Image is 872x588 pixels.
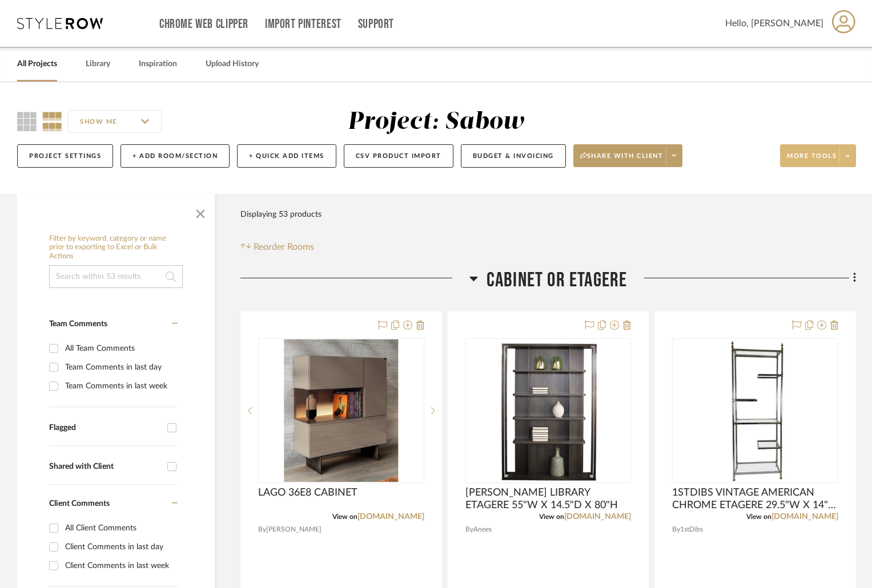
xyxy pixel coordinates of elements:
div: Client Comments in last week [65,557,175,575]
button: Project Settings [17,144,113,168]
div: Team Comments in last day [65,358,175,376]
span: [PERSON_NAME] [266,524,322,535]
div: All Client Comments [65,519,175,537]
span: View on [539,513,564,520]
span: Client Comments [49,500,110,508]
a: Chrome Web Clipper [159,19,248,29]
div: Client Comments in last day [65,538,175,556]
button: Share with client [573,144,683,167]
span: 1stDibs [680,524,703,535]
span: Anees [473,524,492,535]
span: LAGO 36E8 CABINET [258,486,357,499]
span: Share with client [580,152,664,169]
span: View on [746,513,771,520]
span: By [258,524,266,535]
h6: Filter by keyword, category or name prior to exporting to Excel or Bulk Actions [49,234,183,261]
span: Hello, [PERSON_NAME] [725,17,823,30]
button: CSV Product Import [344,144,453,168]
div: Flagged [49,423,162,433]
a: [DOMAIN_NAME] [771,513,838,521]
a: Library [86,56,110,72]
button: + Add Room/Section [120,144,230,168]
div: 0 [466,339,631,482]
div: Shared with Client [49,462,162,472]
div: Displaying 53 products [240,203,322,226]
button: More tools [780,144,856,167]
div: Project: Sabow [348,110,526,134]
span: Team Comments [49,320,107,328]
a: Inspiration [139,56,177,72]
input: Search within 53 results [49,265,183,288]
a: [DOMAIN_NAME] [357,513,424,521]
span: By [465,524,473,535]
button: + Quick Add Items [237,144,336,168]
span: By [672,524,680,535]
span: [PERSON_NAME] LIBRARY ETAGERE 55"W X 14.5"D X 80"H [465,486,632,512]
span: 1STDIBS VINTAGE AMERICAN CHROME ETAGERE 29.5"W X 14"D X 82.5"H [672,486,838,512]
button: Close [189,200,212,223]
a: Import Pinterest [265,19,341,29]
img: LAGO 36E8 CABINET [284,339,398,482]
img: ANEES WEBSTER LIBRARY ETAGERE 55"W X 14.5"D X 80"H [496,339,600,482]
a: [DOMAIN_NAME] [564,513,631,521]
a: All Projects [17,56,57,72]
div: 0 [673,339,838,482]
span: Reorder Rooms [254,240,314,254]
div: All Team Comments [65,339,175,358]
div: 0 [259,339,424,482]
a: Upload History [206,56,259,72]
span: More tools [787,152,837,169]
button: Reorder Rooms [240,240,314,254]
span: CABINET OR ETAGERE [487,268,628,293]
div: Team Comments in last week [65,377,175,395]
img: 1STDIBS VINTAGE AMERICAN CHROME ETAGERE 29.5"W X 14"D X 82.5"H [724,339,787,482]
span: View on [332,513,357,520]
a: Support [358,19,394,29]
button: Budget & Invoicing [461,144,566,168]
